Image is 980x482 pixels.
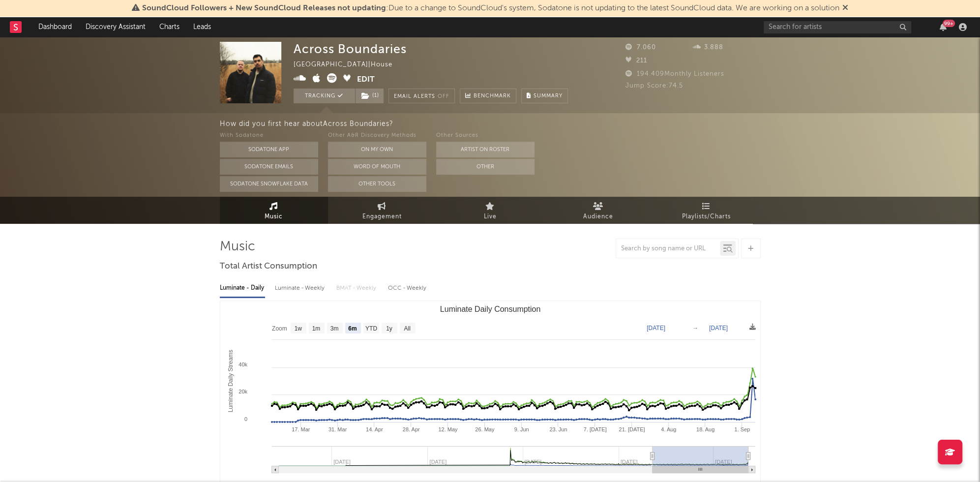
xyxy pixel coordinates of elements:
[294,59,404,71] div: [GEOGRAPHIC_DATA] | House
[940,23,947,31] button: 99+
[943,20,955,27] div: 99 +
[355,89,384,103] span: ( 1 )
[265,211,283,223] span: Music
[152,17,186,37] a: Charts
[328,197,436,224] a: Engagement
[328,130,426,142] div: Other A&R Discovery Methods
[544,197,653,224] a: Audience
[365,325,377,332] text: YTD
[616,245,720,253] input: Search by song name or URL
[294,325,302,332] text: 1w
[275,280,327,297] div: Luminate - Weekly
[460,89,516,103] a: Benchmark
[474,90,511,102] span: Benchmark
[692,325,698,331] text: →
[328,176,426,192] button: Other Tools
[625,83,683,89] span: Jump Score: 74.5
[292,426,310,432] text: 17. Mar
[142,4,386,12] span: SoundCloud Followers + New SoundCloud Releases not updating
[220,142,318,157] button: Sodatone App
[682,211,731,223] span: Playlists/Charts
[79,17,152,37] a: Discovery Assistant
[220,261,317,272] span: Total Artist Consumption
[653,197,761,224] a: Playlists/Charts
[272,325,287,332] text: Zoom
[312,325,320,332] text: 1m
[549,426,567,432] text: 23. Jun
[330,325,338,332] text: 3m
[328,159,426,175] button: Word Of Mouth
[438,426,458,432] text: 12. May
[31,17,79,37] a: Dashboard
[238,361,247,367] text: 40k
[348,325,356,332] text: 6m
[475,426,495,432] text: 26. May
[227,350,234,412] text: Luminate Daily Streams
[436,159,535,175] button: Other
[842,4,848,12] span: Dismiss
[220,176,318,192] button: Sodatone Snowflake Data
[583,211,613,223] span: Audience
[583,426,606,432] text: 7. [DATE]
[734,426,750,432] text: 1. Sep
[619,426,645,432] text: 21. [DATE]
[365,426,383,432] text: 14. Apr
[514,426,529,432] text: 9. Jun
[436,142,535,157] button: Artist on Roster
[328,426,347,432] text: 31. Mar
[220,197,328,224] a: Music
[625,71,724,77] span: 194.409 Monthly Listeners
[661,426,676,432] text: 4. Aug
[244,416,247,422] text: 0
[709,325,728,331] text: [DATE]
[625,58,647,64] span: 211
[186,17,218,37] a: Leads
[220,159,318,175] button: Sodatone Emails
[238,389,247,394] text: 20k
[388,280,427,297] div: OCC - Weekly
[328,142,426,157] button: On My Own
[693,44,723,51] span: 3.888
[436,197,544,224] a: Live
[388,89,455,103] button: Email AlertsOff
[436,130,535,142] div: Other Sources
[357,73,375,86] button: Edit
[696,426,714,432] text: 18. Aug
[142,4,839,12] span: : Due to a change to SoundCloud's system, Sodatone is not updating to the latest SoundCloud data....
[484,211,497,223] span: Live
[404,325,410,332] text: All
[647,325,665,331] text: [DATE]
[294,89,355,103] button: Tracking
[356,89,384,103] button: (1)
[294,42,407,56] div: Across Boundaries
[220,130,318,142] div: With Sodatone
[764,21,911,33] input: Search for artists
[220,280,265,297] div: Luminate - Daily
[534,93,563,99] span: Summary
[625,44,656,51] span: 7.060
[440,305,540,313] text: Luminate Daily Consumption
[521,89,568,103] button: Summary
[438,94,449,99] em: Off
[386,325,392,332] text: 1y
[402,426,419,432] text: 28. Apr
[362,211,402,223] span: Engagement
